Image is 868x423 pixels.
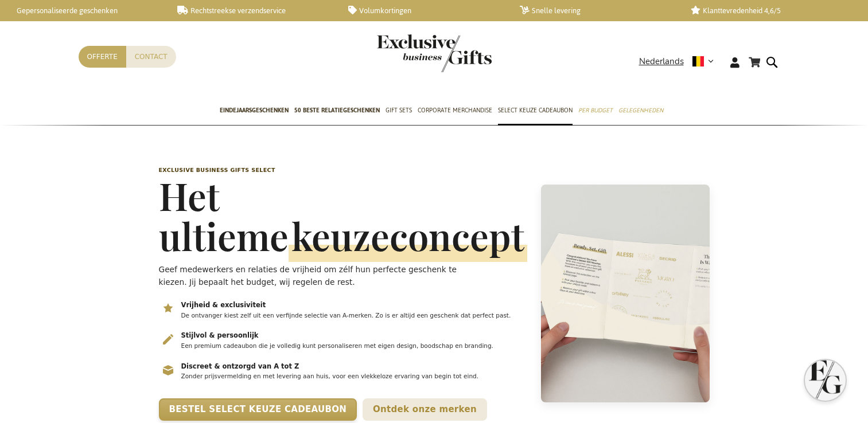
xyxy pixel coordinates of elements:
[363,398,487,421] a: Ontdek onze merken
[294,104,380,116] span: 50 beste relatiegeschenken
[79,46,126,68] a: Offerte
[541,185,710,402] img: Select geschenkconcept – medewerkers kiezen hun eigen cadeauvoucher
[181,362,526,371] h3: Discreet & ontzorgd van A tot Z
[181,331,526,340] h3: Stijlvol & persoonlijk
[578,104,613,116] span: Per Budget
[289,211,527,262] span: keuzeconcept
[159,263,485,288] p: Geef medewerkers en relaties de vrijheid om zélf hun perfecte geschenk te kiezen. Jij bepaalt het...
[159,398,357,421] a: Bestel Select Keuze Cadeaubon
[639,55,721,68] div: Nederlands
[6,6,159,15] a: Gepersonaliseerde geschenken
[126,46,176,68] a: Contact
[386,104,412,116] span: Gift Sets
[177,6,330,15] a: Rechtstreekse verzendservice
[159,300,527,388] ul: Belangrijkste voordelen
[418,104,492,116] span: Corporate Merchandise
[159,166,527,174] p: Exclusive Business Gifts Select
[691,6,844,15] a: Klanttevredenheid 4,6/5
[377,34,492,72] img: Exclusive Business gifts logo
[618,104,663,116] span: Gelegenheden
[377,34,434,72] a: store logo
[181,301,526,310] h3: Vrijheid & exclusiviteit
[181,372,526,381] p: Zonder prijsvermelding en met levering aan huis, voor een vlekkeloze ervaring van begin tot eind.
[181,342,526,351] p: Een premium cadeaubon die je volledig kunt personaliseren met eigen design, boodschap en branding.
[498,104,573,116] span: Select Keuze Cadeaubon
[348,6,501,15] a: Volumkortingen
[639,55,684,68] span: Nederlands
[181,311,526,320] p: De ontvanger kiest zelf uit een verfijnde selectie van A-merken. Zo is er altijd een geschenk dat...
[220,104,289,116] span: Eindejaarsgeschenken
[520,6,673,15] a: Snelle levering
[159,175,527,256] h1: Het ultieme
